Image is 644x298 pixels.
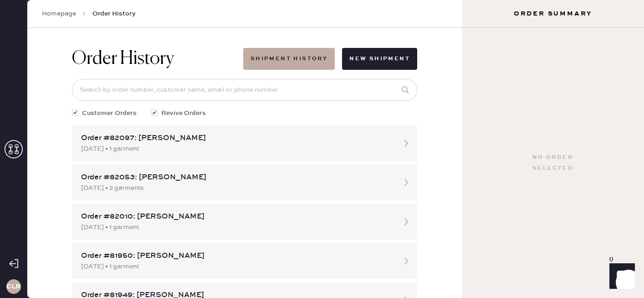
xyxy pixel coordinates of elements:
input: Search by order number, customer name, email or phone number [72,79,417,101]
span: Revive Orders [161,108,206,118]
a: Homepage [42,9,76,18]
div: [DATE] • 1 garment [81,261,392,272]
div: No order selected [532,152,573,174]
div: Order #82097: [PERSON_NAME] [81,133,392,144]
div: Order #82053: [PERSON_NAME] [81,172,392,183]
div: Order #81950: [PERSON_NAME] [81,251,392,261]
div: Order #82010: [PERSON_NAME] [81,211,392,222]
div: [DATE] • 2 garments [81,183,392,193]
iframe: Front Chat [601,257,640,296]
h3: Order Summary [462,9,644,18]
span: Order History [92,9,136,18]
div: [DATE] • 1 garment [81,222,392,232]
button: Shipment History [243,48,335,70]
h3: CLR [6,283,20,290]
button: New Shipment [342,48,417,70]
span: Customer Orders [82,108,137,118]
div: [DATE] • 1 garment [81,144,392,154]
h1: Order History [72,48,174,70]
